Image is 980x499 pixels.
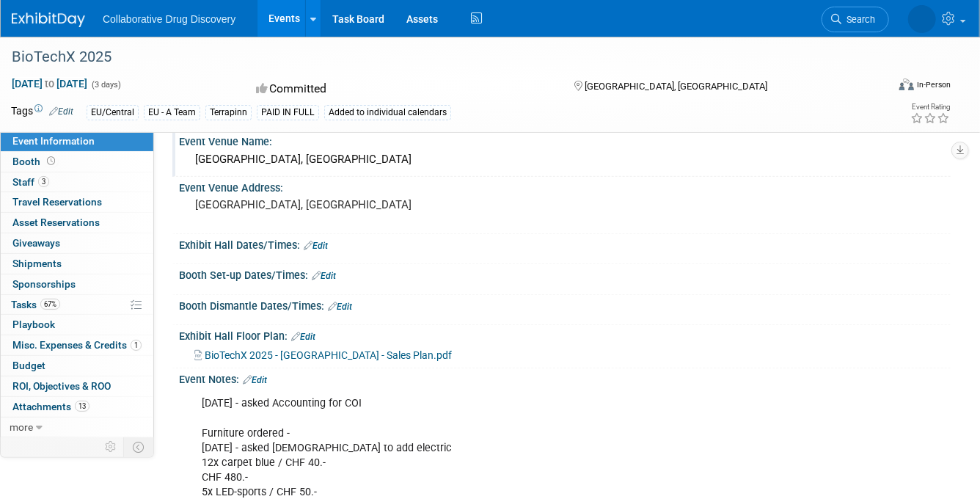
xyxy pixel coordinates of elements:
[1,192,153,212] a: Travel Reservations
[1,254,153,274] a: Shipments
[87,105,139,120] div: EU/Central
[252,76,550,102] div: Committed
[10,421,33,433] span: more
[304,241,328,251] a: Edit
[1,213,153,233] a: Asset Reservations
[1,418,153,437] a: more
[916,79,951,90] div: In-Person
[324,105,451,120] div: Added to individual calendars
[179,177,951,195] div: Event Venue Address:
[841,14,875,25] span: Search
[12,216,100,228] span: Asset Reservations
[179,264,951,283] div: Booth Set-up Dates/Times:
[205,349,452,361] span: BioTechX 2025 - [GEOGRAPHIC_DATA] - Sales Plan.pdf
[12,258,62,269] span: Shipments
[291,332,315,342] a: Edit
[179,325,951,344] div: Exhibit Hall Floor Plan:
[179,234,951,253] div: Exhibit Hall Dates/Times:
[328,302,352,312] a: Edit
[98,437,124,456] td: Personalize Event Tab Strip
[12,339,142,351] span: Misc. Expenses & Credits
[12,156,58,167] span: Booth
[12,196,102,208] span: Travel Reservations
[11,77,88,90] span: [DATE] [DATE]
[899,79,914,90] img: Format-Inperson.png
[7,44,871,70] div: BioTechX 2025
[257,105,319,120] div: PAID IN FULL
[124,437,154,456] td: Toggle Event Tabs
[12,318,55,330] span: Playbook
[1,295,153,315] a: Tasks67%
[1,172,153,192] a: Staff3
[11,103,73,120] td: Tags
[205,105,252,120] div: Terrapinn
[179,131,951,149] div: Event Venue Name:
[12,401,89,412] span: Attachments
[194,349,452,361] a: BioTechX 2025 - [GEOGRAPHIC_DATA] - Sales Plan.pdf
[12,135,95,147] span: Event Information
[179,368,951,387] div: Event Notes:
[190,148,940,171] div: [GEOGRAPHIC_DATA], [GEOGRAPHIC_DATA]
[75,401,89,412] span: 13
[1,131,153,151] a: Event Information
[1,397,153,417] a: Attachments13
[49,106,73,117] a: Edit
[12,176,49,188] span: Staff
[1,152,153,172] a: Booth
[585,81,768,92] span: [GEOGRAPHIC_DATA], [GEOGRAPHIC_DATA]
[12,12,85,27] img: ExhibitDay
[11,299,60,310] span: Tasks
[12,380,111,392] span: ROI, Objectives & ROO
[12,237,60,249] span: Giveaways
[813,76,951,98] div: Event Format
[243,375,267,385] a: Edit
[1,335,153,355] a: Misc. Expenses & Credits1
[90,80,121,90] span: (3 days)
[12,278,76,290] span: Sponsorships
[144,105,200,120] div: EU - A Team
[40,299,60,310] span: 67%
[312,271,336,281] a: Edit
[910,103,950,111] div: Event Rating
[179,295,951,314] div: Booth Dismantle Dates/Times:
[38,176,49,187] span: 3
[12,360,45,371] span: Budget
[1,233,153,253] a: Giveaways
[1,376,153,396] a: ROI, Objectives & ROO
[908,5,936,33] img: Lauren Kossy
[131,340,142,351] span: 1
[44,156,58,167] span: Booth not reserved yet
[43,78,56,90] span: to
[1,315,153,335] a: Playbook
[103,13,235,25] span: Collaborative Drug Discovery
[822,7,889,32] a: Search
[1,356,153,376] a: Budget
[1,274,153,294] a: Sponsorships
[195,198,484,211] pre: [GEOGRAPHIC_DATA], [GEOGRAPHIC_DATA]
